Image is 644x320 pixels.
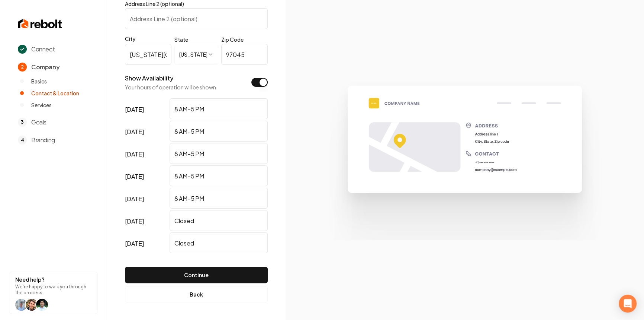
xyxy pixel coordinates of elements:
label: [DATE] [125,121,167,143]
span: 4 [18,136,27,145]
label: Zip Code [221,36,244,43]
input: City [125,44,171,65]
label: [DATE] [125,188,167,210]
button: Back [125,286,268,302]
span: Basics [31,77,47,85]
input: Enter hours [170,98,268,119]
input: Enter hours [170,188,268,209]
label: Address Line 2 (optional) [125,0,184,7]
label: [DATE] [125,232,167,255]
button: Need help?We're happy to walk you through the process.help icon Willhelp icon Willhelp icon arwin [9,272,98,314]
div: Open Intercom Messenger [619,295,637,313]
input: Enter hours [170,210,268,231]
img: Google Business Profile [315,80,614,240]
label: [DATE] [125,98,167,121]
label: [DATE] [125,143,167,165]
span: Contact & Location [31,89,79,97]
label: Show Availability [125,74,173,82]
input: Enter hours [170,143,268,164]
input: Enter hours [170,121,268,142]
img: help icon Will [15,299,27,311]
input: Enter hours [170,232,268,253]
button: Continue [125,267,268,283]
span: 3 [18,118,27,127]
img: help icon Will [26,299,38,311]
span: Goals [31,118,46,127]
input: Address Line 2 (optional) [125,8,268,29]
strong: Need help? [15,276,45,283]
input: Enter hours [170,165,268,186]
span: Company [31,63,59,72]
span: Connect [31,45,55,54]
span: Services [31,101,52,109]
span: Branding [31,136,55,145]
label: [DATE] [125,165,167,188]
img: Rebolt Logo [18,18,62,30]
label: City [125,35,171,42]
span: 2 [18,63,27,72]
label: State [174,36,188,43]
p: We're happy to walk you through the process. [15,284,91,296]
p: Your hours of operation will be shown. [125,83,218,91]
img: help icon arwin [36,299,48,311]
input: Zip Code [221,44,268,65]
label: [DATE] [125,210,167,232]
